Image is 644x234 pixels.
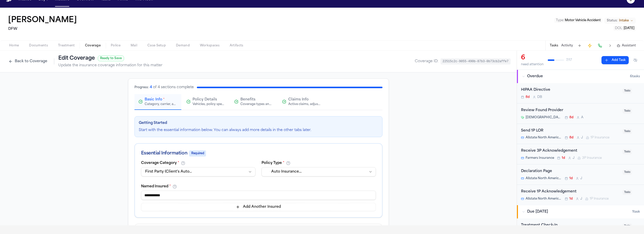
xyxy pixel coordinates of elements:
button: Make a Call [596,42,604,49]
div: Essential Information [141,150,376,157]
div: Review Found Provider [521,108,620,113]
label: Policy Type [262,161,284,165]
button: Assistant [617,44,636,48]
div: Vehicles, policy specifics, and additional details [193,102,225,106]
button: Overdue6tasks [517,70,644,83]
span: 1P Insurance [591,136,609,140]
span: Treatment [58,44,75,48]
button: Add Task [601,56,629,64]
span: Todo [623,88,632,93]
div: Active claims, adjusters, and subrogation details [288,102,321,106]
button: Back to Coverage [6,57,50,66]
span: 7 / 17 [566,58,572,62]
div: Open task: Declaration Page [517,164,644,185]
button: Add Another Insured [141,203,376,211]
span: Police [111,44,120,48]
code: 22515c2c-9055-490b-87b3-0b73cb2affe7 [441,58,511,64]
span: 8d [569,115,573,120]
div: Open task: HIPAA Directive [517,83,644,103]
div: Category, carrier, and policy holder information [145,102,177,106]
button: Edit DOL: 2025-07-10 [613,26,636,31]
span: Claims Info [288,97,309,102]
button: Change status from Intake [604,18,636,24]
label: Named Insured [141,185,171,188]
div: Open task: Receive 1P Acknowledgement [517,185,644,205]
div: need attention [521,62,544,67]
span: Allstate North American Indemnity Company [526,197,562,201]
h1: Edit Coverage [58,55,95,62]
span: Demand [176,44,190,48]
p: Update the insurance coverage information for this matter [58,63,162,68]
h1: [PERSON_NAME] [8,16,77,25]
span: Overdue [527,74,543,79]
span: [DATE] [624,27,634,30]
span: D B [537,95,542,99]
span: Ready to Save [98,56,124,61]
h2: DFW [8,26,79,32]
span: 1 task [632,210,640,214]
span: [DEMOGRAPHIC_DATA][GEOGRAPHIC_DATA] [526,115,562,120]
button: Tasks [550,44,558,48]
div: 6 [521,54,544,62]
span: Documents [29,44,48,48]
p: Start with the essential information below. You can always add more details in the other tabs later. [139,128,378,133]
span: Benefits [240,97,255,102]
button: Claims InfoActive claims, adjusters, and subrogation details [278,94,325,110]
span: Workspaces [200,44,220,48]
span: Todo [623,149,632,154]
div: Receive 1P Acknowledgement [521,189,620,195]
div: Send 1P LOR [521,128,620,134]
label: Coverage Category [141,161,179,165]
button: Create Immediate Task [586,42,593,49]
span: Todo [623,224,632,228]
span: 6 task s [630,74,640,79]
div: 4 [150,85,152,90]
span: 1d [562,156,565,160]
div: Coverage types and limits [240,102,273,106]
button: BenefitsCoverage types and limits [230,94,277,110]
span: Allstate North American Indemnity Company [526,176,562,180]
span: Motor Vehicle Accident [565,19,601,22]
span: J [580,197,582,201]
span: 1d [569,176,573,180]
span: Coverage ID: [415,59,439,64]
span: Basic Info [145,97,162,102]
span: Type : [556,19,564,22]
span: Status: [607,19,618,23]
span: Policy Details [193,97,217,102]
div: Treatment Check-In [521,223,620,228]
button: Edit matter name [8,16,77,25]
span: 1P Insurance [590,197,609,201]
span: Mail [131,44,137,48]
span: J [573,156,574,160]
span: Required [189,150,206,157]
span: Farmers Insurance [526,156,554,160]
span: Coverage [85,44,101,48]
span: 8d [526,95,530,99]
button: Activity [561,44,573,48]
span: Todo [623,190,632,195]
h3: Getting Started [139,121,378,126]
button: Policy DetailsVehicles, policy specifics, and additional details [182,94,229,110]
div: Open task: Send 1P LOR [517,124,644,144]
div: 4 [158,85,160,90]
span: J [580,176,582,180]
span: Allstate North American Indemnity Company [526,136,562,140]
span: J [581,136,583,140]
div: sections complete [161,85,194,90]
div: Progress: [134,85,149,89]
div: of [153,85,157,90]
span: DOL : [615,27,623,30]
div: HIPAA Directive [521,87,620,93]
span: Todo [623,109,632,113]
button: Due [DATE]1task [517,205,644,218]
button: Basic Info*Category, carrier, and policy holder information [134,94,181,110]
span: Todo [623,170,632,175]
span: Assistant [622,44,636,48]
span: Artifacts [230,44,243,48]
span: Home [9,44,19,48]
span: Due [DATE] [527,209,548,214]
span: 3P Insurance [582,156,602,160]
button: Hide completed tasks (⌘⇧H) [631,56,640,64]
span: Todo [623,129,632,134]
